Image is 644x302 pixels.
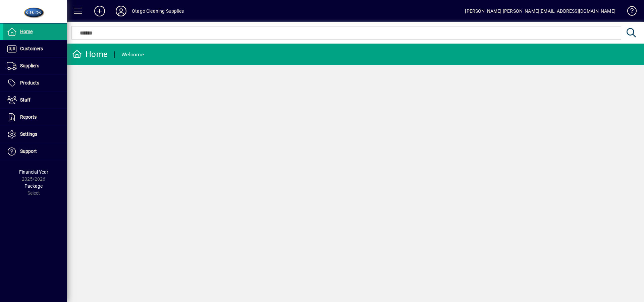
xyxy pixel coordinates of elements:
[20,148,37,154] span: Support
[20,97,31,103] span: Staff
[3,126,67,143] a: Settings
[121,49,144,60] div: Welcome
[20,63,39,68] span: Suppliers
[132,6,184,16] div: Otago Cleaning Supplies
[3,143,67,160] a: Support
[19,169,48,175] span: Financial Year
[20,29,33,34] span: Home
[20,46,43,51] span: Customers
[3,92,67,109] a: Staff
[72,49,108,60] div: Home
[110,5,132,17] button: Profile
[3,109,67,126] a: Reports
[89,5,110,17] button: Add
[465,6,615,16] div: [PERSON_NAME] [PERSON_NAME][EMAIL_ADDRESS][DOMAIN_NAME]
[24,183,43,189] span: Package
[20,80,39,85] span: Products
[622,1,636,23] a: Knowledge Base
[20,131,37,137] span: Settings
[3,41,67,57] a: Customers
[20,114,37,120] span: Reports
[3,58,67,74] a: Suppliers
[3,75,67,92] a: Products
